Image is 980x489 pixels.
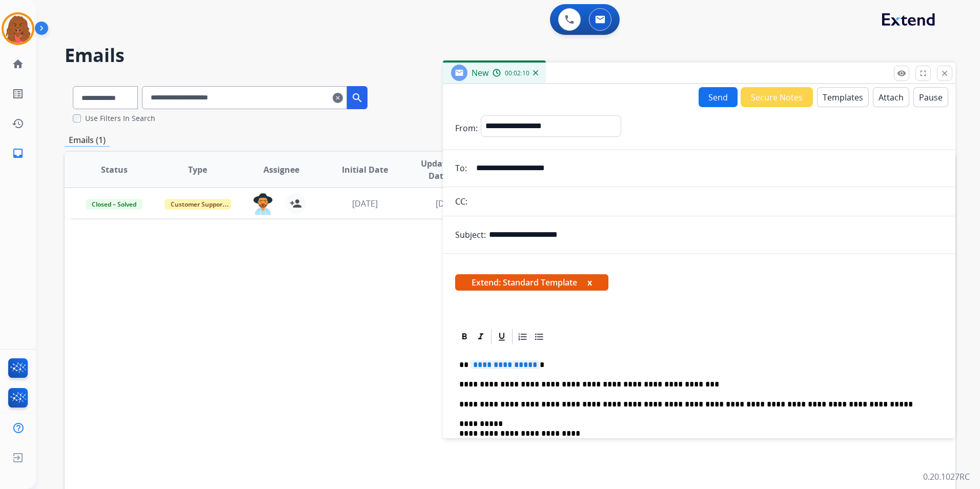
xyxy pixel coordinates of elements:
[455,229,486,241] p: Subject:
[472,67,488,78] span: New
[65,45,955,66] h2: Emails
[4,14,32,43] img: avatar
[473,329,488,344] div: Italic
[165,199,231,210] span: Customer Support
[897,69,906,78] mat-icon: remove_red_eye
[699,87,738,107] button: Send
[86,199,142,210] span: Closed – Solved
[940,69,949,78] mat-icon: close
[505,69,529,77] span: 00:02:10
[515,329,530,344] div: Ordered List
[817,87,869,107] button: Templates
[188,164,207,176] span: Type
[101,164,128,176] span: Status
[918,69,928,78] mat-icon: fullscreen
[333,92,343,104] mat-icon: clear
[263,164,299,176] span: Assignee
[253,193,273,215] img: agent-avatar
[12,147,24,159] mat-icon: inbox
[455,162,467,174] p: To:
[12,58,24,70] mat-icon: home
[12,88,24,100] mat-icon: list_alt
[455,122,478,134] p: From:
[290,197,302,210] mat-icon: person_add
[741,87,813,107] button: Secure Notes
[342,164,388,176] span: Initial Date
[65,134,110,147] p: Emails (1)
[85,113,155,124] label: Use Filters In Search
[12,117,24,130] mat-icon: history
[351,92,363,104] mat-icon: search
[455,274,608,291] span: Extend: Standard Template
[873,87,909,107] button: Attach
[532,329,547,344] div: Bullet List
[923,471,970,483] p: 0.20.1027RC
[494,329,509,344] div: Underline
[455,195,467,208] p: CC:
[457,329,472,344] div: Bold
[587,276,592,289] button: x
[913,87,948,107] button: Pause
[436,198,461,209] span: [DATE]
[352,198,378,209] span: [DATE]
[415,157,461,182] span: Updated Date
